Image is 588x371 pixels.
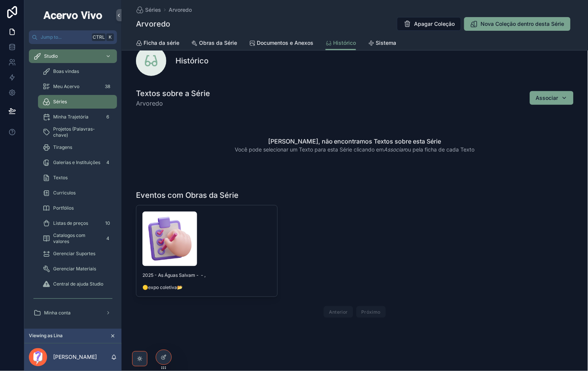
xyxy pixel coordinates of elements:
a: Séries [136,6,161,14]
span: Studio [44,53,58,59]
div: 38 [103,82,112,91]
span: Viewing as Lina [29,333,63,339]
span: Portfólios [53,205,74,211]
a: Séries [38,95,117,109]
a: Histórico [326,36,356,51]
a: Ficha da série [136,36,179,51]
a: Studio [29,49,117,63]
h1: Textos sobre a Série [136,88,210,99]
p: [PERSON_NAME] [53,354,97,361]
span: Histórico [333,39,356,47]
div: 6 [103,112,112,122]
a: Portfólios [38,201,117,215]
a: Tiragens [38,141,117,154]
h2: [PERSON_NAME], não encontramos Textos sobre esta Série [268,137,441,146]
a: Meu Acervo38 [38,80,117,93]
h1: Histórico [175,55,209,66]
span: Nova Coleção dentro desta Série [481,20,564,28]
a: Arvoredo [169,6,192,14]
span: Arvoredo [136,99,210,108]
a: Textos [38,171,117,185]
span: Listas de preços [53,220,88,226]
span: Central de ajuda Studio [53,281,103,287]
a: 2025-As-Águas-Salvam.jpg2025 - As Águas Salvam - - ,🟡expo coletiva📂 [136,205,278,297]
span: Associar [536,94,558,102]
button: Associar [530,91,574,105]
span: Curriculos [53,190,76,196]
span: Séries [145,6,161,14]
button: Nova Coleção dentro desta Série [464,17,571,31]
button: Apagar Coleção [397,17,461,31]
span: 2025 - As Águas Salvam - - , [142,272,271,278]
h1: Eventos com Obras da Série [136,190,239,200]
span: Meu Acervo [53,84,79,90]
span: Apagar Coleção [414,20,455,28]
img: App logo [42,9,104,21]
span: K [107,34,113,40]
a: Obras da Série [191,36,237,51]
div: 10 [103,219,112,228]
div: 4 [103,234,112,243]
span: Documentos e Anexos [257,39,313,47]
span: Jump to... [41,34,89,40]
a: Projetos (Palavras-chave) [38,125,117,139]
a: Sistema [368,36,396,51]
h1: Arvoredo [136,19,170,29]
span: Sistema [376,39,396,47]
a: Boas vindas [38,65,117,78]
a: Curriculos [38,186,117,200]
em: Associar [384,146,405,153]
span: Textos [53,175,68,181]
a: Documentos e Anexos [249,36,313,51]
div: scrollable content [24,44,122,329]
span: Catalogos com valores [53,232,100,245]
div: 4 [103,158,112,167]
span: Boas vindas [53,68,79,74]
img: 2025-As-Águas-Salvam.jpg [142,212,197,266]
span: Obras da Série [199,39,237,47]
span: Minha Trajetória [53,114,89,120]
span: Projetos (Palavras-chave) [53,126,109,138]
span: Ficha da série [144,39,179,47]
a: Catalogos com valores4 [38,232,117,245]
a: Minha conta [29,306,117,320]
span: 🟡expo coletiva📂 [142,284,271,290]
a: Listas de preços10 [38,216,117,230]
span: Gerenciar Suportes [53,251,95,257]
span: Tiragens [53,144,72,150]
span: Galerias e Instituições [53,159,100,166]
span: Gerenciar Materiais [53,266,96,272]
a: Gerenciar Materiais [38,262,117,276]
span: Você pode selecionar um Texto para esta Série clicando em ou pela ficha de cada Texto [235,146,475,153]
span: Ctrl [92,33,106,41]
button: Jump to...CtrlK [29,30,117,44]
a: Galerias e Instituições4 [38,156,117,169]
a: Central de ajuda Studio [38,277,117,291]
span: Séries [53,99,67,105]
a: Gerenciar Suportes [38,247,117,260]
span: Minha conta [44,310,71,316]
a: Minha Trajetória6 [38,110,117,124]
